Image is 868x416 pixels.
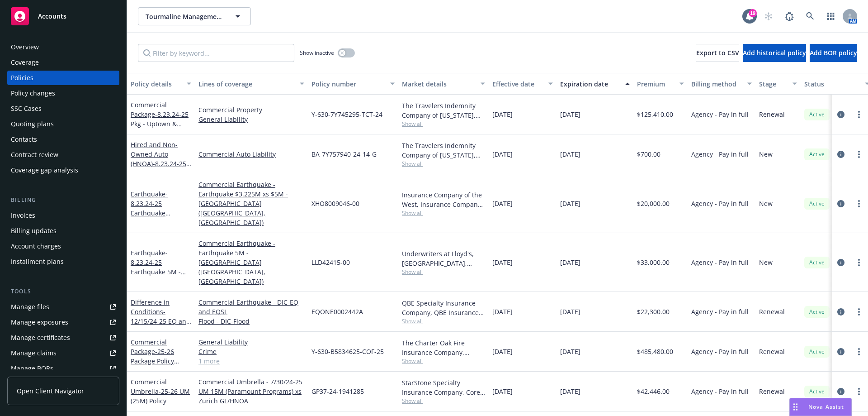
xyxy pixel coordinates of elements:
a: Hired and Non-Owned Auto (HNOA) [131,140,189,234]
a: more [854,149,864,160]
a: Commercial Property [198,105,304,115]
div: Billing updates [11,224,57,238]
span: Agency - Pay in full [691,258,749,267]
span: EQONE0002442A [311,307,363,316]
a: Commercial Umbrella - 7/30/24-25 UM 15M (Paramount Programs) xs Zurich GL/HNOA [198,377,304,406]
span: XHO8009046-00 [311,199,359,208]
a: Invoices [7,208,119,223]
span: Add historical policy [743,48,806,57]
a: more [854,257,864,268]
div: Insurance Company of the West, Insurance Company of the West (ICW), Amwins [402,190,485,209]
div: 19 [749,9,757,17]
a: Earthquake [131,190,188,265]
div: Policy details [131,79,181,89]
a: Commercial Auto Liability [198,149,304,159]
span: Agency - Pay in full [691,347,749,356]
button: Market details [398,73,489,95]
div: Contract review [11,148,58,162]
span: Active [808,308,826,316]
div: Installment plans [11,254,64,269]
div: Manage claims [11,346,57,360]
a: Manage files [7,300,119,314]
a: more [854,109,864,120]
a: more [854,306,864,317]
a: Commercial Earthquake - DIC-EQ and EQSL [198,297,304,316]
a: Accounts [7,4,119,29]
span: [DATE] [492,258,513,267]
span: Show all [402,357,485,365]
div: Stage [759,79,787,89]
a: Coverage gap analysis [7,163,119,177]
a: Policy changes [7,86,119,100]
span: Active [808,348,826,356]
a: more [854,346,864,357]
a: Switch app [822,7,840,25]
a: Manage exposures [7,315,119,330]
span: [DATE] [560,258,580,267]
a: Account charges [7,239,119,253]
span: Add BOR policy [810,48,857,57]
span: [DATE] [560,149,580,159]
a: Installment plans [7,254,119,269]
div: Overview [11,40,39,54]
span: $485,480.00 [637,347,673,356]
a: Commercial Package [131,338,174,384]
button: Policy number [308,73,398,95]
span: Active [808,110,826,119]
div: The Charter Oak Fire Insurance Company, Travelers Insurance [402,338,485,357]
a: Contract review [7,148,119,162]
a: more [854,198,864,209]
span: $20,000.00 [637,199,670,208]
a: Start snowing [759,7,778,25]
button: Premium [633,73,688,95]
div: StarStone Specialty Insurance Company, Core Specialty, Great Point Insurance Company [402,378,485,397]
div: Billing method [691,79,742,89]
a: more [854,386,864,397]
button: Tourmaline Management LLC [138,7,251,25]
span: Renewal [759,110,785,119]
a: circleInformation [835,198,846,209]
span: Export to CSV [696,48,739,57]
button: Add historical policy [743,44,806,62]
a: circleInformation [835,346,846,357]
span: Show all [402,120,485,128]
span: - 25-26 Package Policy (Prop, GL, EBL, CRM) [131,347,179,384]
span: Agency - Pay in full [691,199,749,208]
a: General Liability [198,337,304,347]
a: Difference in Conditions [131,298,190,354]
button: Nova Assist [789,398,852,416]
span: - 8.23.24-25 Pkg - Uptown & [PERSON_NAME] [131,110,189,138]
span: $33,000.00 [637,258,670,267]
div: Manage BORs [11,361,53,376]
button: Export to CSV [696,44,739,62]
input: Filter by keyword... [138,44,294,62]
a: Crime [198,347,304,356]
button: Effective date [489,73,557,95]
span: Renewal [759,347,785,356]
div: QBE Specialty Insurance Company, QBE Insurance Group, CRC Group [402,298,485,317]
div: Underwriters at Lloyd's, [GEOGRAPHIC_DATA], [PERSON_NAME] of [GEOGRAPHIC_DATA], [GEOGRAPHIC_DATA] [402,249,485,268]
span: Tourmaline Management LLC [146,12,224,21]
div: Policy changes [11,86,55,100]
a: General Liability [198,115,304,124]
span: Show inactive [300,49,334,57]
div: Policies [11,71,33,85]
span: Agency - Pay in full [691,149,749,159]
span: Active [808,150,826,158]
a: Manage BORs [7,361,119,376]
div: Tools [7,287,119,296]
div: Drag to move [790,398,801,416]
span: $125,410.00 [637,110,673,119]
span: Show all [402,397,485,405]
a: Search [801,7,819,25]
span: Active [808,258,826,267]
a: Overview [7,40,119,54]
span: [DATE] [492,149,513,159]
span: [DATE] [560,199,580,208]
a: Commercial Package [131,100,189,138]
span: Agency - Pay in full [691,307,749,316]
a: Manage claims [7,346,119,360]
span: Renewal [759,387,785,396]
span: [DATE] [560,387,580,396]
